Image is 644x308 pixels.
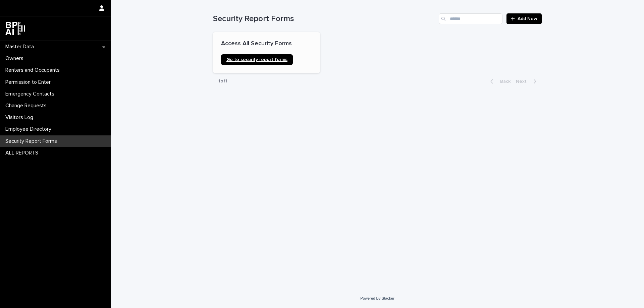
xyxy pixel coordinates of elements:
[213,32,320,73] a: Access All Security FormsGo to security report forms
[3,67,65,73] p: Renters and Occupants
[3,44,39,50] p: Master Data
[513,78,542,84] button: Next
[518,16,537,21] span: Add New
[516,79,531,84] span: Next
[213,14,436,24] h1: Security Report Forms
[213,73,233,89] p: 1 of 1
[496,79,511,84] span: Back
[221,40,312,48] p: Access All Security Forms
[3,150,44,156] p: ALL REPORTS
[221,54,293,65] a: Go to security report forms
[5,22,25,35] img: dwgmcNfxSF6WIOOXiGgu
[3,55,29,62] p: Owners
[226,57,287,62] span: Go to security report forms
[3,79,56,85] p: Permission to Enter
[3,114,39,121] p: Visitors Log
[360,296,394,300] a: Powered By Stacker
[3,138,62,144] p: Security Report Forms
[3,91,60,97] p: Emergency Contacts
[3,103,52,109] p: Change Requests
[3,126,57,132] p: Employee Directory
[506,13,542,24] a: Add New
[439,13,502,24] input: Search
[485,78,513,84] button: Back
